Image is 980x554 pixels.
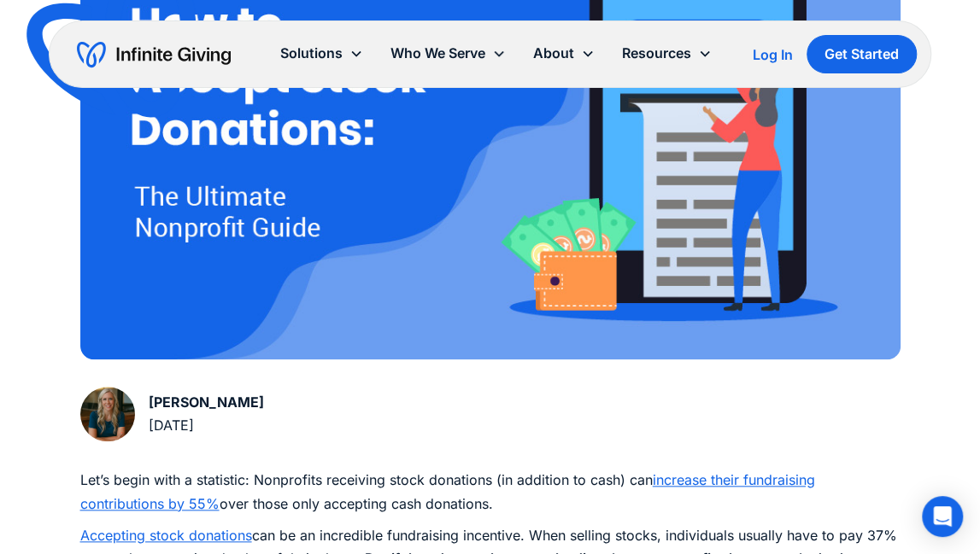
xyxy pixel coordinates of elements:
[608,35,725,72] div: Resources
[80,469,901,515] p: Let’s begin with a statistic: Nonprofits receiving stock donations (in addition to cash) can over...
[280,42,343,65] div: Solutions
[922,496,963,537] div: Open Intercom Messenger
[149,391,264,414] div: [PERSON_NAME]
[267,35,377,72] div: Solutions
[80,471,815,511] a: increase their fundraising contributions by 55%
[753,48,793,61] div: Log In
[533,42,574,65] div: About
[149,414,264,437] div: [DATE]
[77,41,231,68] a: home
[80,387,264,441] a: [PERSON_NAME][DATE]
[80,527,252,544] a: Accepting stock donations
[622,42,691,65] div: Resources
[390,42,485,65] div: Who We Serve
[807,35,917,73] a: Get Started
[519,35,608,72] div: About
[377,35,519,72] div: Who We Serve
[753,44,793,65] a: Log In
